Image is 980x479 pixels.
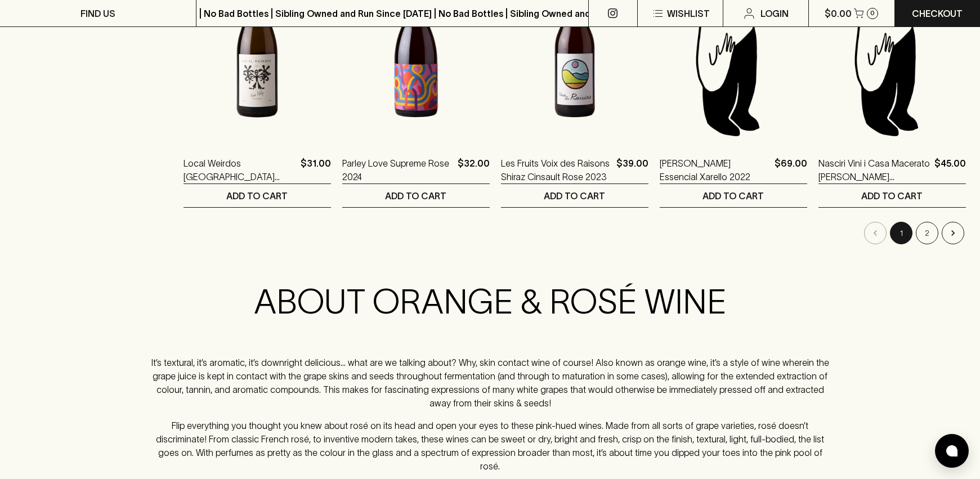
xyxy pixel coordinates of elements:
[342,156,453,183] a: Parley Love Supreme Rose 2024
[825,7,852,20] p: $0.00
[818,156,930,183] a: Nasciri Vini i Casa Macerato [PERSON_NAME] [PERSON_NAME] 2023
[660,156,770,183] a: [PERSON_NAME] Essencial Xarello 2022
[147,356,833,410] p: It’s textural, it’s aromatic, it’s downright delicious... what are we talking about? Why, skin co...
[147,419,833,473] p: Flip everything you thought you knew about rosé on its head and open your eyes to these pink-hued...
[916,222,938,244] button: Go to page 2
[912,7,963,20] p: Checkout
[184,156,296,183] a: Local Weirdos [GEOGRAPHIC_DATA][PERSON_NAME] 2023
[301,156,331,183] p: $31.00
[342,184,490,207] button: ADD TO CART
[667,7,710,20] p: Wishlist
[147,281,833,322] h2: ABOUT ORANGE & ROSÉ WINE
[775,156,807,183] p: $69.00
[760,7,789,20] p: Login
[870,10,875,16] p: 0
[818,184,966,207] button: ADD TO CART
[501,156,612,183] a: Les Fruits Voix des Raisons Shiraz Cinsault Rose 2023
[458,156,490,183] p: $32.00
[616,156,648,183] p: $39.00
[385,189,446,203] p: ADD TO CART
[946,445,957,456] img: bubble-icon
[942,222,964,244] button: Go to next page
[544,189,605,203] p: ADD TO CART
[890,222,912,244] button: page 1
[702,189,764,203] p: ADD TO CART
[226,189,288,203] p: ADD TO CART
[501,184,648,207] button: ADD TO CART
[80,7,115,20] p: FIND US
[184,184,331,207] button: ADD TO CART
[660,184,807,207] button: ADD TO CART
[184,222,966,244] nav: pagination navigation
[861,189,923,203] p: ADD TO CART
[934,156,966,183] p: $45.00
